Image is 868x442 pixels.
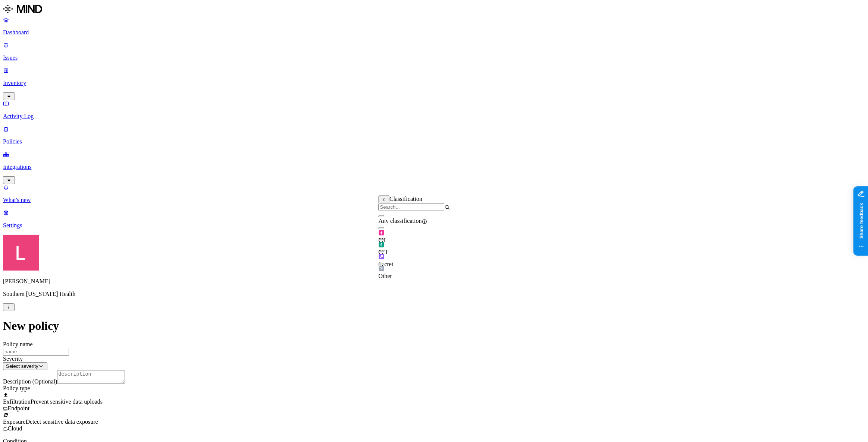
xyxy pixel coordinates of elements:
a: Inventory [3,67,865,99]
p: Policies [3,138,865,145]
p: Settings [3,222,865,229]
div: Cloud [3,425,865,432]
span: Classification [389,196,422,202]
h1: New policy [3,319,865,333]
img: secret.svg [379,254,385,260]
span: Detect sensitive data exposure [25,419,98,425]
p: Integrations [3,164,865,170]
a: MIND [3,3,865,16]
p: Southern [US_STATE] Health [3,291,865,297]
label: Severity [3,356,23,362]
a: Activity Log [3,100,865,120]
a: Settings [3,209,865,229]
p: Activity Log [3,113,865,120]
a: Dashboard [3,16,865,36]
p: Issues [3,54,865,61]
span: Exfiltration [3,398,31,405]
a: Integrations [3,151,865,183]
label: Description (Optional) [3,378,57,385]
p: Inventory [3,80,865,86]
span: Other [379,273,392,280]
input: Search... [379,203,445,211]
img: pci.svg [379,242,385,248]
img: Landen Brown [3,235,39,271]
a: Policies [3,126,865,145]
img: MIND [3,3,42,15]
p: What's new [3,197,865,203]
input: name [3,348,69,356]
img: other.svg [379,266,385,272]
a: What's new [3,184,865,203]
span: Any classification [379,218,422,224]
div: Endpoint [3,405,865,412]
label: Policy name [3,341,33,347]
span: Exposure [3,419,25,425]
span: Prevent sensitive data uploads [31,398,103,405]
a: Issues [3,42,865,61]
img: pii.svg [379,230,385,236]
p: Dashboard [3,29,865,36]
label: Policy type [3,385,30,391]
